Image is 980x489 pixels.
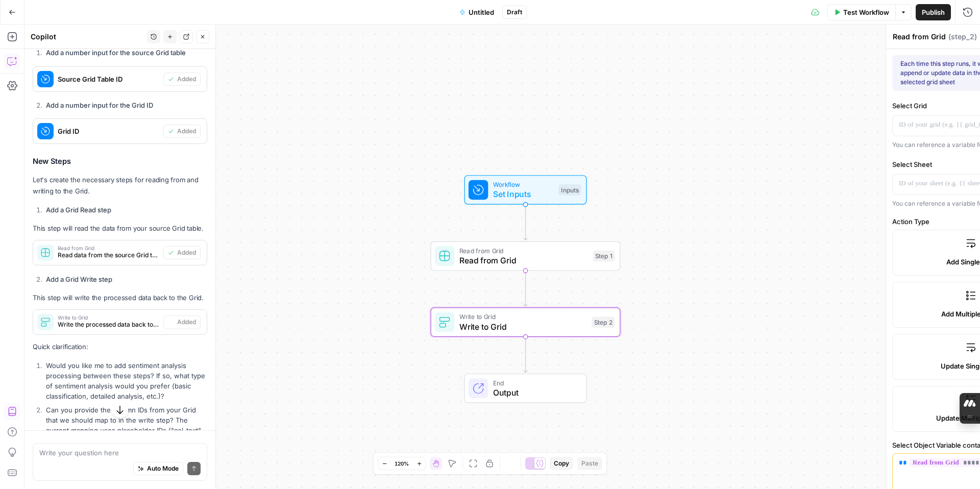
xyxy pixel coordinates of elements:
span: Write to Grid [459,321,587,333]
span: Read from Grid [459,246,588,255]
span: Untitled [469,7,494,17]
span: Added [177,75,196,84]
strong: Add a Grid Write step [46,275,112,283]
button: Auto Mode [133,462,183,475]
div: Write to GridWrite to GridStep 2 [431,307,621,337]
span: 120% [395,459,409,468]
span: Added [177,127,196,136]
div: Step 2 [592,316,615,328]
li: Can you provide the column IDs from your Grid that we should map to in the write step? The curren... [43,405,207,446]
div: EndOutput [431,374,621,403]
p: Let's create the necessary steps for reading from and writing to the Grid. [33,175,207,196]
div: Inputs [558,184,581,195]
span: Grid ID [58,126,159,136]
span: Paste [581,459,598,468]
span: Read from Grid [459,254,588,266]
span: Read from Grid [58,246,159,251]
span: Added [177,248,196,257]
button: Added [163,125,201,138]
h3: New Steps [33,155,207,168]
p: This step will write the processed data back to the Grid. [33,292,207,303]
span: Write the processed data back to the Grid [58,320,159,329]
span: Workflow [493,180,554,189]
button: Added [163,315,201,329]
span: Source Grid Table ID [58,74,159,84]
strong: Add a number input for the source Grid table [46,48,186,57]
div: Read from GridRead from GridStep 1 [431,241,621,271]
span: Test Workflow [843,7,889,17]
span: Copy [554,459,569,468]
textarea: Read from Grid [893,32,946,42]
button: Test Workflow [827,4,895,20]
span: Write to Grid [459,312,587,322]
span: Write to Grid [58,315,159,320]
span: Read data from the source Grid table [58,251,159,260]
strong: Add a number input for the Grid ID [46,101,153,109]
span: End [493,378,576,387]
li: Would you like me to add sentiment analysis processing between these steps? If so, what type of s... [43,360,207,401]
strong: Add a Grid Read step [46,206,111,214]
button: Untitled [453,4,500,20]
p: Quick clarification: [33,341,207,352]
div: WorkflowSet InputsInputs [431,175,621,205]
span: Auto Mode [147,464,179,473]
span: Output [493,386,576,399]
button: Copy [550,457,573,470]
button: Paste [577,457,602,470]
p: This step will read the data from your source Grid table. [33,223,207,234]
div: Step 1 [593,251,615,262]
g: Edge from start to step_1 [524,205,527,240]
g: Edge from step_2 to end [524,337,527,373]
div: Copilot [31,32,144,42]
span: Added [177,317,196,327]
button: Added [163,72,201,86]
button: Publish [916,4,951,20]
button: Added [163,246,201,259]
span: Draft [507,8,522,17]
span: Publish [922,7,945,17]
g: Edge from step_1 to step_2 [524,271,527,306]
span: Set Inputs [493,188,554,200]
span: ( step_2 ) [948,32,977,42]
